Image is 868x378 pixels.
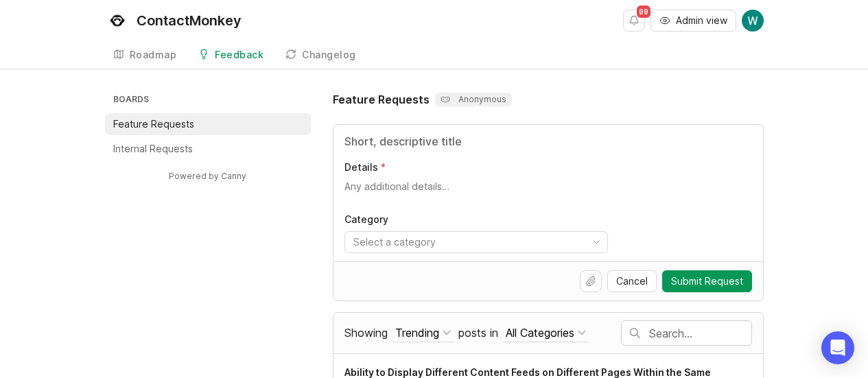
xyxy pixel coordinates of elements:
[637,5,650,18] span: 99
[130,50,177,60] div: Roadmap
[458,326,498,340] span: posts in
[344,213,752,226] label: Category
[821,331,854,364] div: Open Intercom Messenger
[676,14,727,27] span: Admin view
[333,91,430,108] h1: Feature Requests
[395,325,439,340] div: Trending
[344,180,752,207] textarea: Details
[113,117,194,131] p: Feature Requests
[110,91,311,110] h3: Boards
[506,325,574,340] div: All Categories
[105,8,130,33] img: ContactMonkey logo
[392,324,454,342] button: Showing
[113,142,193,156] p: Internal Requests
[277,41,364,69] a: Changelog
[105,138,311,160] a: Internal Requests
[503,324,589,342] button: posts in
[344,161,378,174] p: Details
[353,235,436,250] div: Select a category
[649,326,751,341] input: Search…
[167,168,248,184] a: Powered by Canny
[302,50,356,60] div: Changelog
[105,113,311,135] a: Feature Requests
[607,270,657,292] button: Cancel
[742,10,764,32] img: Wendy Pham
[105,41,185,69] a: Roadmap
[623,10,645,32] button: Notifications
[190,41,272,69] a: Feedback
[344,133,752,150] input: Title
[344,326,388,340] span: Showing
[580,270,602,292] button: Upload file
[671,274,743,288] span: Submit Request
[616,274,648,288] span: Cancel
[441,94,506,105] p: Anonymous
[137,14,242,27] div: ContactMonkey
[650,10,736,32] button: Admin view
[662,270,752,292] button: Submit Request
[215,50,263,60] div: Feedback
